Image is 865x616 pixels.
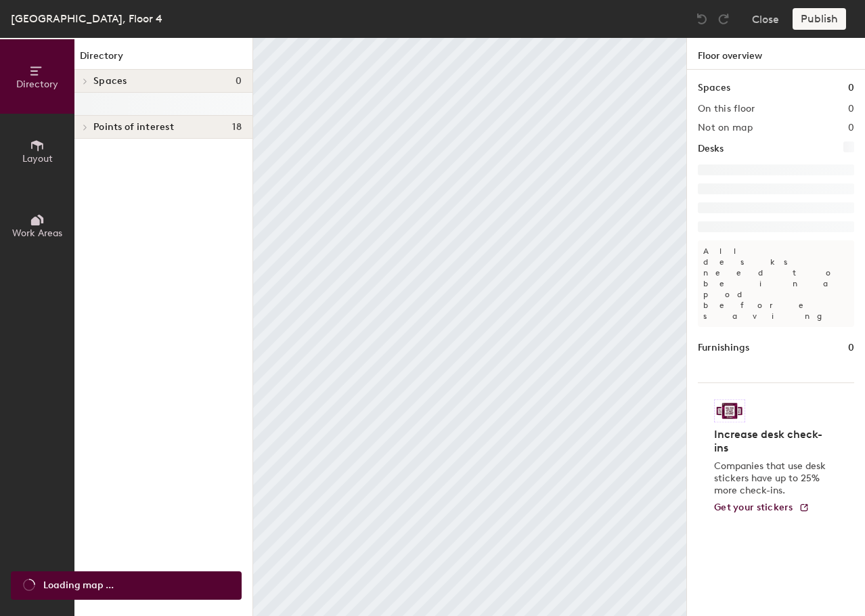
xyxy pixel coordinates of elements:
h1: Directory [74,49,252,70]
span: Spaces [93,76,127,87]
h2: 0 [848,123,854,133]
img: Undo [695,12,709,26]
h1: Spaces [698,81,730,95]
h1: 0 [848,81,854,95]
h2: On this floor [698,104,755,114]
span: Loading map ... [43,578,114,593]
h2: 0 [848,104,854,114]
img: Redo [717,12,730,26]
p: All desks need to be in a pod before saving [698,240,854,327]
h1: Furnishings [698,340,749,355]
span: Layout [22,153,53,164]
p: Companies that use desk stickers have up to 25% more check-ins. [714,460,830,497]
h1: Desks [698,141,724,156]
h4: Increase desk check-ins [714,428,830,455]
span: Work Areas [12,227,62,239]
span: 0 [236,76,242,87]
button: Close [752,8,779,30]
h2: Not on map [698,123,753,133]
div: [GEOGRAPHIC_DATA], Floor 4 [11,10,162,27]
span: Directory [16,79,58,90]
img: Sticker logo [714,399,745,422]
span: 18 [232,122,242,133]
h1: 0 [848,340,854,355]
a: Get your stickers [714,502,809,514]
span: Points of interest [93,122,174,133]
canvas: Map [253,38,686,616]
h1: Floor overview [687,38,865,70]
span: Get your stickers [714,502,793,513]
